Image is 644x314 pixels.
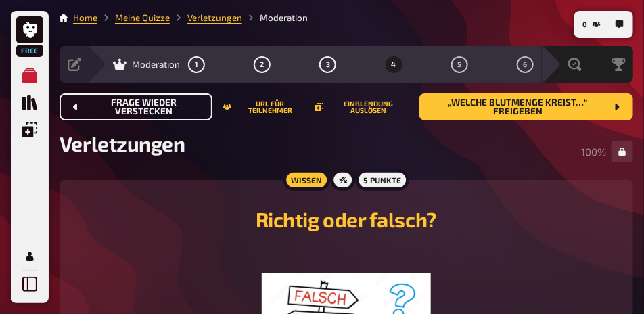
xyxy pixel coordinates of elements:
span: Free [18,47,42,55]
span: 100 % [581,145,606,158]
div: Wissen [283,169,330,191]
span: 5 [457,61,461,68]
div: 5 Punkte [355,169,409,191]
button: 6 [514,53,536,75]
li: Home [73,11,97,24]
a: Quiz Sammlung [16,89,43,116]
a: Mein Konto [16,243,43,270]
span: 0 [582,21,587,28]
button: „Welche Blutmenge kreist…“ freigeben [419,93,633,120]
span: Verletzungen [60,131,185,156]
button: Einblendung auslösen [315,100,409,114]
button: 1 [186,53,208,75]
h2: Richtig oder falsch? [76,207,617,231]
span: 2 [260,61,264,68]
a: Meine Quizze [16,62,43,89]
button: URL für Teilnehmer [223,100,304,114]
span: 6 [523,61,527,68]
button: Frage wieder verstecken [60,93,212,120]
span: 4 [392,61,396,68]
li: Moderation [242,11,308,24]
a: Home [73,12,97,23]
li: Verletzungen [170,11,242,24]
button: 5 [448,53,470,75]
button: 0 [577,14,606,35]
button: 2 [252,53,273,75]
span: 1 [195,61,198,68]
a: Verletzungen [187,12,242,23]
span: 3 [326,61,330,68]
a: Einblendungen [16,116,43,143]
button: 3 [317,53,339,75]
li: Meine Quizze [97,11,170,24]
button: 4 [383,53,405,75]
span: „Welche Blutmenge kreist…“ freigeben [430,98,606,116]
span: Frage wieder verstecken [87,98,202,116]
a: Meine Quizze [115,12,170,23]
span: Moderation [132,59,180,70]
